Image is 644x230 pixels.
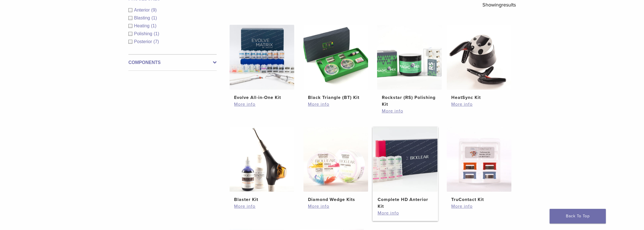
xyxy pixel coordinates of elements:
label: Components [128,59,217,66]
img: Evolve All-in-One Kit [230,25,294,90]
h2: TruContact Kit [451,196,507,203]
span: Anterior [134,8,151,12]
img: Rockstar (RS) Polishing Kit [377,25,442,90]
a: More info [308,203,364,210]
img: Complete HD Anterior Kit [373,127,437,192]
a: Complete HD Anterior KitComplete HD Anterior Kit [373,127,438,210]
span: Posterior [134,39,153,44]
span: (1) [151,16,157,20]
img: Diamond Wedge Kits [303,127,368,192]
span: (9) [151,8,157,12]
h2: Evolve All-in-One Kit [234,94,290,101]
a: More info [451,203,507,210]
a: Diamond Wedge KitsDiamond Wedge Kits [303,127,369,203]
h2: Black Triangle (BT) Kit [308,94,364,101]
h2: Rockstar (RS) Polishing Kit [382,94,437,108]
span: Blasting [134,16,151,20]
a: Black Triangle (BT) KitBlack Triangle (BT) Kit [303,25,369,101]
a: More info [451,101,507,108]
h2: Blaster Kit [234,196,290,203]
span: (1) [151,23,157,28]
a: Blaster KitBlaster Kit [229,127,295,203]
a: Back To Top [550,209,606,224]
span: (7) [153,39,159,44]
img: HeatSync Kit [447,25,511,90]
a: More info [308,101,364,108]
span: Polishing [134,31,154,36]
a: HeatSync KitHeatSync Kit [446,25,512,101]
img: TruContact Kit [447,127,511,192]
a: More info [234,203,290,210]
span: Heating [134,23,151,28]
a: More info [377,210,433,216]
h2: Diamond Wedge Kits [308,196,364,203]
a: Rockstar (RS) Polishing KitRockstar (RS) Polishing Kit [377,25,442,108]
img: Black Triangle (BT) Kit [303,25,368,90]
span: (1) [154,31,159,36]
img: Blaster Kit [230,127,294,192]
a: TruContact KitTruContact Kit [446,127,512,203]
h2: HeatSync Kit [451,94,507,101]
a: More info [234,101,290,108]
a: Evolve All-in-One KitEvolve All-in-One Kit [229,25,295,101]
h2: Complete HD Anterior Kit [377,196,433,210]
a: More info [382,108,437,114]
